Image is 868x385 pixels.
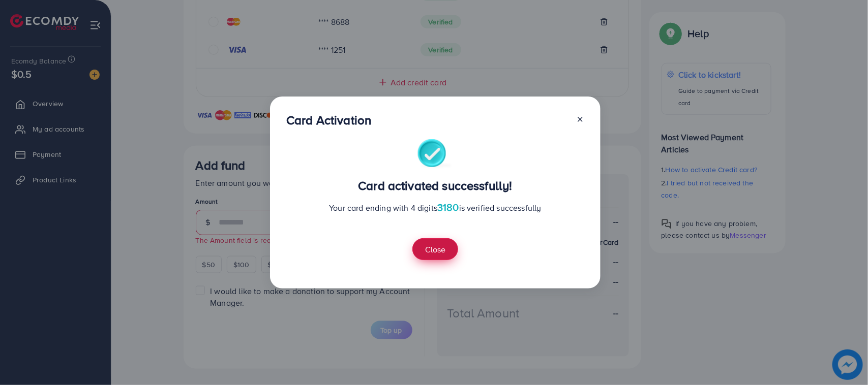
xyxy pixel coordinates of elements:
img: success [417,139,454,170]
h3: Card Activation [286,113,371,127]
h3: Card activated successfully! [286,178,584,193]
p: Your card ending with 4 digits is verified successfully [286,201,584,214]
span: 3180 [437,200,459,214]
button: Close [412,238,458,260]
